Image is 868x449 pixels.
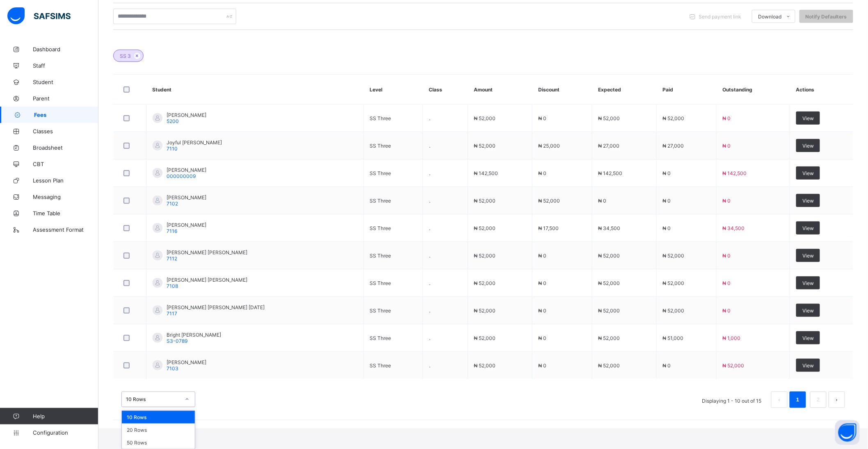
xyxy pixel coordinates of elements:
span: SS Three [370,308,391,314]
span: ₦ 27,000 [663,143,684,149]
span: ₦ 52,000 [474,225,496,231]
span: Broadsheet [33,144,98,151]
span: View [802,362,814,369]
span: ₦ 52,000 [663,253,685,259]
span: ₦ 0 [539,170,547,176]
span: 7110 [167,146,178,152]
span: Joyful [PERSON_NAME] [167,139,222,146]
span: View [802,198,814,204]
span: SS Three [370,225,391,231]
span: View [802,335,814,341]
span: ₦ 142,500 [474,170,498,176]
span: ₦ 142,500 [723,170,747,176]
span: Fees [34,112,98,118]
span: ₦ 52,000 [723,362,745,369]
span: . [429,198,430,204]
span: Help [33,413,98,419]
span: ₦ 0 [539,253,547,259]
span: ₦ 52,000 [663,308,685,314]
span: ₦ 34,500 [598,225,621,231]
span: ₦ 0 [663,198,671,204]
span: Lesson Plan [33,177,98,184]
li: Displaying 1 - 10 out of 15 [696,392,768,408]
span: ₦ 0 [723,115,731,121]
span: Send payment link [699,14,742,20]
span: . [429,253,430,259]
span: ₦ 0 [539,362,547,369]
span: View [802,225,814,231]
span: ₦ 52,000 [474,280,496,286]
span: ₦ 0 [663,170,671,176]
a: 2 [814,394,822,405]
li: 上一页 [771,392,788,408]
th: Expected [592,75,656,105]
span: Messaging [33,194,98,200]
li: 2 [810,392,827,408]
span: 7117 [167,310,177,317]
span: ₦ 142,500 [598,170,623,176]
span: Parent [33,95,98,102]
span: ₦ 52,000 [598,253,620,259]
span: Staff [33,62,98,69]
span: . [429,225,430,231]
span: SS Three [370,280,391,286]
span: Dashboard [33,46,98,52]
span: Notify Defaulters [806,14,847,20]
span: 7103 [167,365,178,372]
span: SS Three [370,115,391,121]
span: ₦ 51,000 [663,335,684,341]
li: 下一页 [829,392,845,408]
span: ₦ 52,000 [474,308,496,314]
span: SS Three [370,198,391,204]
span: Student [33,79,98,85]
span: View [802,170,814,176]
span: [PERSON_NAME] [167,359,206,365]
span: SS Three [370,253,391,259]
span: ₦ 17,500 [539,225,559,231]
span: ₦ 0 [723,308,731,314]
span: Download [758,14,782,20]
span: ₦ 25,000 [539,143,560,149]
span: View [802,280,814,286]
span: ₦ 0 [723,143,731,149]
span: . [429,143,430,149]
span: Configuration [33,429,98,436]
span: ₦ 52,000 [598,335,620,341]
span: 7108 [167,283,178,289]
span: 7116 [167,228,177,234]
span: SS Three [370,143,391,149]
span: ₦ 52,000 [663,280,685,286]
span: SS Three [370,335,391,341]
span: S3-0789 [167,338,187,344]
span: 5200 [167,118,179,124]
span: . [429,170,430,176]
span: ₦ 0 [723,198,731,204]
span: ₦ 52,000 [474,362,496,369]
th: Class [423,75,468,105]
span: ₦ 34,500 [723,225,745,231]
span: 7102 [167,201,178,207]
div: 50 Rows [122,436,195,449]
span: View [802,143,814,149]
span: [PERSON_NAME] [PERSON_NAME] [DATE] [167,304,265,310]
span: ₦ 27,000 [598,143,620,149]
span: ₦ 52,000 [474,253,496,259]
span: ₦ 52,000 [598,115,620,121]
span: [PERSON_NAME] [167,167,206,173]
button: Open asap [835,420,860,445]
span: ₦ 52,000 [663,115,685,121]
span: View [802,253,814,259]
span: ₦ 52,000 [598,280,620,286]
span: [PERSON_NAME] [167,222,206,228]
span: ₦ 52,000 [474,198,496,204]
a: 1 [794,394,802,405]
span: ₦ 0 [663,362,671,369]
th: Outstanding [716,75,790,105]
span: Assessment Format [33,226,98,233]
span: . [429,280,430,286]
span: ₦ 1,000 [723,335,741,341]
span: Time Table [33,210,98,217]
th: Student [146,75,364,105]
button: prev page [771,392,788,408]
th: Actions [790,75,853,105]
